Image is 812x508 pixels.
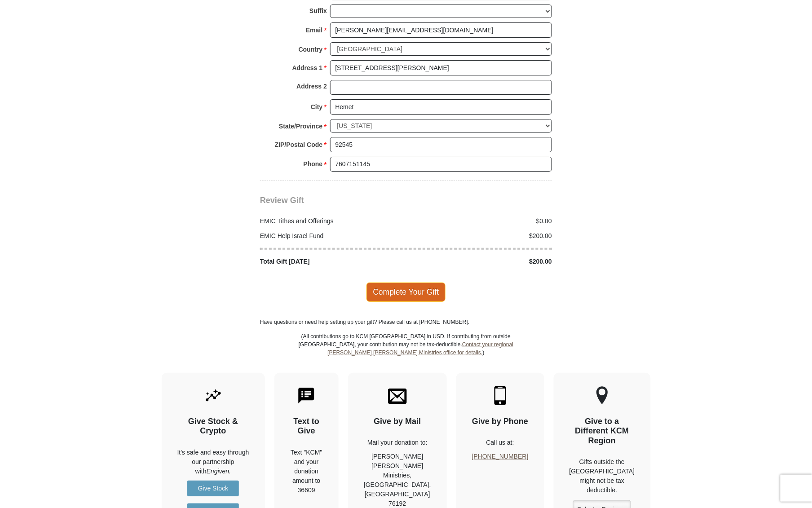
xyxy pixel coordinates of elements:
[299,43,323,56] strong: Country
[306,24,322,36] strong: Email
[406,216,557,226] div: $0.00
[187,481,239,496] a: Give Stock
[297,386,316,405] img: text-to-give.svg
[207,468,231,475] i: Engiven.
[309,4,327,17] strong: Suffix
[260,318,552,326] p: Have questions or need help setting up your gift? Please call us at [PHONE_NUMBER].
[256,216,406,226] div: EMIC Tithes and Offerings
[364,417,431,427] h4: Give by Mail
[275,138,323,151] strong: ZIP/Postal Code
[256,257,406,266] div: Total Gift [DATE]
[204,386,223,405] img: give-by-stock.svg
[296,80,327,93] strong: Address 2
[472,417,529,427] h4: Give by Phone
[472,453,529,460] a: [PHONE_NUMBER]
[596,386,609,405] img: other-region
[569,457,635,495] p: Gifts outside the [GEOGRAPHIC_DATA] might not be tax deductible.
[311,101,322,113] strong: City
[472,438,529,447] p: Call us at:
[298,332,514,373] p: (All contributions go to KCM [GEOGRAPHIC_DATA] in USD. If contributing from outside [GEOGRAPHIC_D...
[491,386,510,405] img: mobile.svg
[327,341,513,356] a: Contact your regional [PERSON_NAME] [PERSON_NAME] Ministries office for details.
[279,120,322,133] strong: State/Province
[364,438,431,447] p: Mail your donation to:
[256,231,406,241] div: EMIC Help Israel Fund
[177,448,249,476] p: It's safe and easy through our partnership with
[304,158,323,170] strong: Phone
[569,417,635,446] h4: Give to a Different KCM Region
[292,62,323,74] strong: Address 1
[366,283,446,301] span: Complete Your Gift
[406,231,557,241] div: $200.00
[388,386,407,405] img: envelope.svg
[260,196,304,205] span: Review Gift
[290,417,323,436] h4: Text to Give
[406,257,557,266] div: $200.00
[177,417,249,436] h4: Give Stock & Crypto
[290,448,323,495] div: Text "KCM" and your donation amount to 36609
